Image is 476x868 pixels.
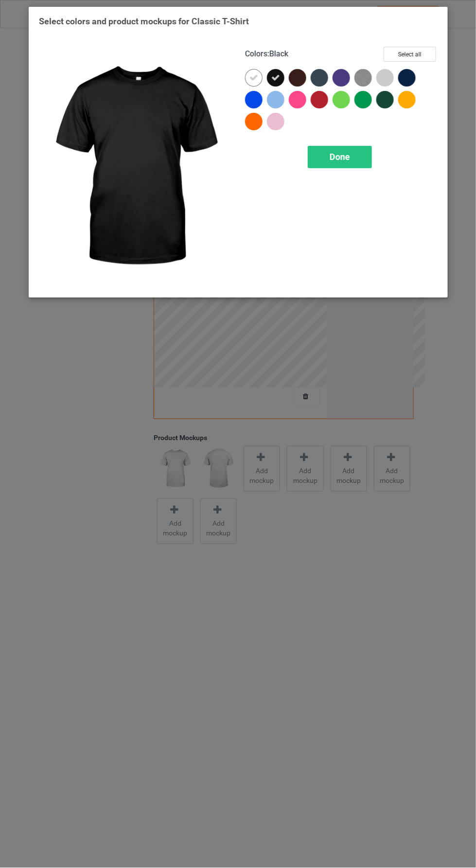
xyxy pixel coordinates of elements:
[245,49,288,59] h4: :
[354,69,371,87] img: heather_texture.png
[39,16,249,26] span: Select colors and product mockups for Classic T-Shirt
[269,49,288,58] span: Black
[245,49,267,58] span: Colors
[330,152,350,162] span: Done
[39,47,231,287] img: regular.jpg
[383,47,436,62] button: Select all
